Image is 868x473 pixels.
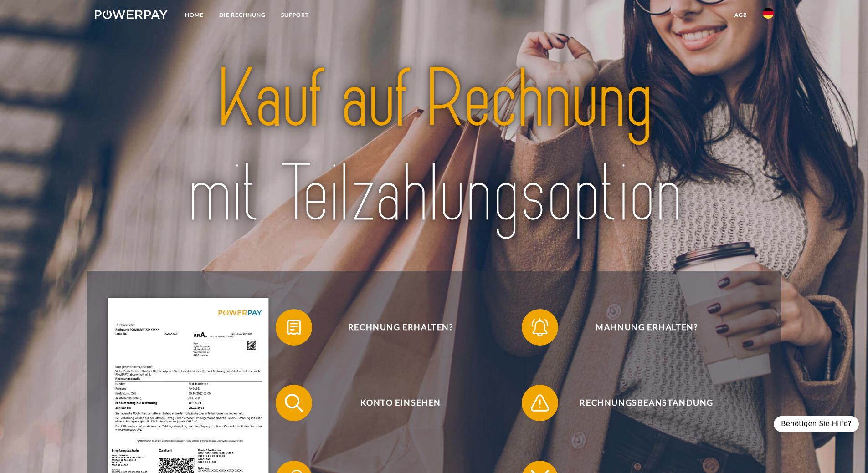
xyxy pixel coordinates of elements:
span: Rechnung erhalten? [289,309,512,346]
img: logo-powerpay-white.svg [95,10,168,19]
button: Rechnungsbeanstandung [522,385,759,421]
div: Benötigen Sie Hilfe? [774,416,859,432]
img: title-powerpay_de.svg [128,47,740,247]
a: SUPPORT [273,7,317,23]
button: Mahnung erhalten? [522,309,759,346]
a: agb [727,7,755,23]
button: Konto einsehen [276,385,513,421]
img: qb_warning.svg [529,392,551,414]
a: DIE RECHNUNG [211,7,273,23]
a: Home [177,7,211,23]
span: Mahnung erhalten? [535,309,758,346]
img: qb_search.svg [282,392,305,414]
button: Rechnung erhalten? [276,309,513,346]
img: de [763,8,774,19]
span: Rechnungsbeanstandung [535,385,758,421]
img: qb_bell.svg [529,316,551,339]
span: Konto einsehen [289,385,512,421]
img: qb_bill.svg [282,316,305,339]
